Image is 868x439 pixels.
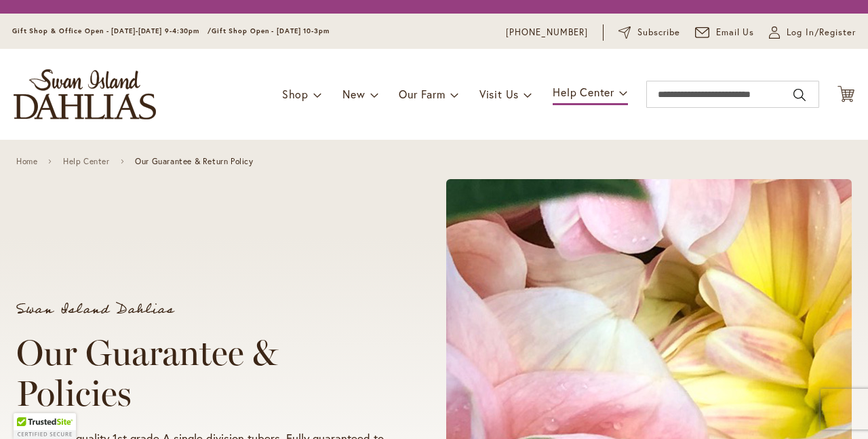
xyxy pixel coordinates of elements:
[399,87,445,101] span: Our Farm
[793,84,806,106] button: Search
[12,26,212,35] span: Gift Shop & Office Open - [DATE]-[DATE] 9-4:30pm /
[553,85,614,99] span: Help Center
[637,26,680,39] span: Subscribe
[787,26,856,39] span: Log In/Register
[695,26,755,39] a: Email Us
[135,157,253,166] span: Our Guarantee & Return Policy
[618,26,680,39] a: Subscribe
[342,87,365,101] span: New
[212,26,330,35] span: Gift Shop Open - [DATE] 10-3pm
[16,157,37,166] a: Home
[506,26,588,39] a: [PHONE_NUMBER]
[716,26,755,39] span: Email Us
[479,87,519,101] span: Visit Us
[16,303,395,316] p: Swan Island Dahlias
[63,157,110,166] a: Help Center
[282,87,309,101] span: Shop
[769,26,856,39] a: Log In/Register
[14,69,156,119] a: store logo
[16,332,395,414] h1: Our Guarantee & Policies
